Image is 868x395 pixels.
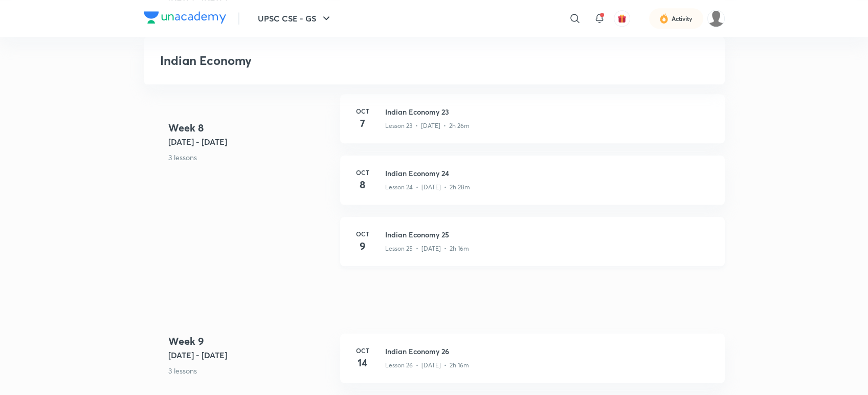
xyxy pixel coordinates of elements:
[352,106,373,116] h6: Oct
[352,355,373,370] h4: 14
[340,156,725,217] a: Oct8Indian Economy 24Lesson 24 • [DATE] • 2h 28m
[352,238,373,254] h4: 9
[340,217,725,278] a: Oct9Indian Economy 25Lesson 25 • [DATE] • 2h 16m
[352,346,373,355] h6: Oct
[385,183,470,192] p: Lesson 24 • [DATE] • 2h 28m
[168,152,332,163] p: 3 lessons
[252,8,339,29] button: UPSC CSE - GS
[340,94,725,156] a: Oct7Indian Economy 23Lesson 23 • [DATE] • 2h 26m
[352,168,373,177] h6: Oct
[385,229,713,240] h3: Indian Economy 25
[385,121,470,130] p: Lesson 23 • [DATE] • 2h 26m
[144,11,226,24] img: Company Logo
[168,120,332,136] h4: Week 8
[160,53,561,68] h3: Indian Economy
[340,334,725,395] a: Oct14Indian Economy 26Lesson 26 • [DATE] • 2h 16m
[144,11,226,26] a: Company Logo
[614,10,630,27] button: avatar
[168,334,332,349] h4: Week 9
[385,168,713,179] h3: Indian Economy 24
[617,14,627,23] img: avatar
[385,106,713,117] h3: Indian Economy 23
[707,10,725,27] img: Somdev
[352,229,373,238] h6: Oct
[385,346,713,357] h3: Indian Economy 26
[352,116,373,131] h4: 7
[659,12,669,25] img: activity
[168,136,332,148] h5: [DATE] - [DATE]
[385,244,469,253] p: Lesson 25 • [DATE] • 2h 16m
[168,349,332,361] h5: [DATE] - [DATE]
[385,361,469,370] p: Lesson 26 • [DATE] • 2h 16m
[352,177,373,192] h4: 8
[168,365,332,376] p: 3 lessons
